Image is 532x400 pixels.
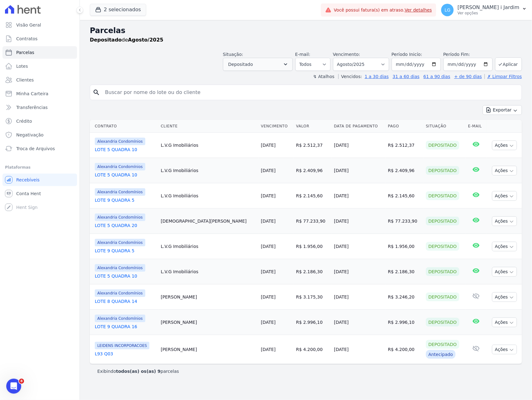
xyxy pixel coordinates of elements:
[294,120,332,133] th: Valor
[95,342,149,349] span: LEIDENS INCORPORACOES
[331,183,385,209] td: [DATE]
[95,323,156,330] a: LOTE 9 QUADRA 16
[95,351,156,357] a: L93 Q03
[223,52,243,57] label: Situação:
[385,133,423,158] td: R$ 2.512,37
[158,183,259,209] td: L.V.G Imobiliários
[158,335,259,364] td: [PERSON_NAME]
[365,74,389,79] a: 1 a 30 dias
[95,138,145,145] span: Alexandria Condomínios
[426,318,459,327] div: Depositado
[294,259,332,284] td: R$ 2.186,30
[2,187,77,200] a: Conta Hent
[5,164,75,171] div: Plataformas
[426,293,459,301] div: Depositado
[294,133,332,158] td: R$ 2.512,37
[294,310,332,335] td: R$ 2.996,10
[261,347,276,352] a: [DATE]
[95,146,156,153] a: LOTE 5 QUADRA 10
[158,284,259,310] td: [PERSON_NAME]
[16,190,41,197] span: Conta Hent
[331,310,385,335] td: [DATE]
[90,120,158,133] th: Contrato
[16,132,44,138] span: Negativação
[95,264,145,272] span: Alexandria Condomínios
[492,216,517,226] button: Ações
[385,335,423,364] td: R$ 4.200,00
[426,217,459,225] div: Depositado
[492,191,517,201] button: Ações
[495,57,522,71] button: Aplicar
[331,133,385,158] td: [DATE]
[426,350,456,359] div: Antecipado
[385,183,423,209] td: R$ 2.145,60
[95,248,156,254] a: LOTE 9 QUADRA 5
[95,273,156,279] a: LOTE 5 QUADRA 10
[95,222,156,229] a: LOTE 5 QUADRA 20
[261,168,276,173] a: [DATE]
[223,58,293,71] button: Depositado
[338,74,362,79] label: Vencidos:
[492,166,517,175] button: Ações
[385,120,423,133] th: Pago
[259,120,294,133] th: Vencimento
[95,188,145,196] span: Alexandria Condomínios
[331,209,385,234] td: [DATE]
[457,11,520,16] p: Ver opções
[385,158,423,183] td: R$ 2.409,96
[492,318,517,327] button: Ações
[261,143,276,148] a: [DATE]
[95,214,145,221] span: Alexandria Condomínios
[90,36,163,44] p: de
[385,310,423,335] td: R$ 2.996,10
[90,37,122,43] strong: Depositado
[492,242,517,251] button: Ações
[405,7,432,12] a: Ver detalhes
[158,310,259,335] td: [PERSON_NAME]
[2,19,77,31] a: Visão Geral
[128,37,163,43] strong: Agosto/2025
[16,118,32,124] span: Crédito
[2,60,77,72] a: Lotes
[2,87,77,100] a: Minha Carteira
[333,52,360,57] label: Vencimento:
[393,74,419,79] a: 31 a 60 dias
[294,158,332,183] td: R$ 2.409,96
[385,234,423,259] td: R$ 1.956,00
[466,120,486,133] th: E-mail
[95,172,156,178] a: LOTE 5 QUADRA 10
[2,174,77,186] a: Recebíveis
[16,63,28,69] span: Lotes
[261,193,276,198] a: [DATE]
[158,158,259,183] td: L.V.G Imobiliários
[443,51,493,58] label: Período Fim:
[19,379,24,384] span: 8
[454,74,482,79] a: + de 90 dias
[2,32,77,45] a: Contratos
[158,120,259,133] th: Cliente
[392,52,422,57] label: Período Inicío:
[295,52,311,57] label: E-mail:
[261,320,276,325] a: [DATE]
[492,141,517,150] button: Ações
[331,335,385,364] td: [DATE]
[90,25,522,36] h2: Parcelas
[97,368,179,374] p: Exibindo parcelas
[294,209,332,234] td: R$ 77.233,90
[2,142,77,155] a: Troca de Arquivos
[16,146,55,152] span: Troca de Arquivos
[426,340,459,349] div: Depositado
[16,22,41,28] span: Visão Geral
[95,298,156,304] a: LOTE 8 QUADRA 14
[457,4,520,11] p: [PERSON_NAME] i Jardim
[2,129,77,141] a: Negativação
[426,166,459,175] div: Depositado
[2,74,77,86] a: Clientes
[261,294,276,299] a: [DATE]
[95,315,145,322] span: Alexandria Condomínios
[294,234,332,259] td: R$ 1.956,00
[2,115,77,127] a: Crédito
[6,379,21,394] iframe: Intercom live chat
[16,91,48,97] span: Minha Carteira
[436,1,532,19] button: LG [PERSON_NAME] i Jardim Ver opções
